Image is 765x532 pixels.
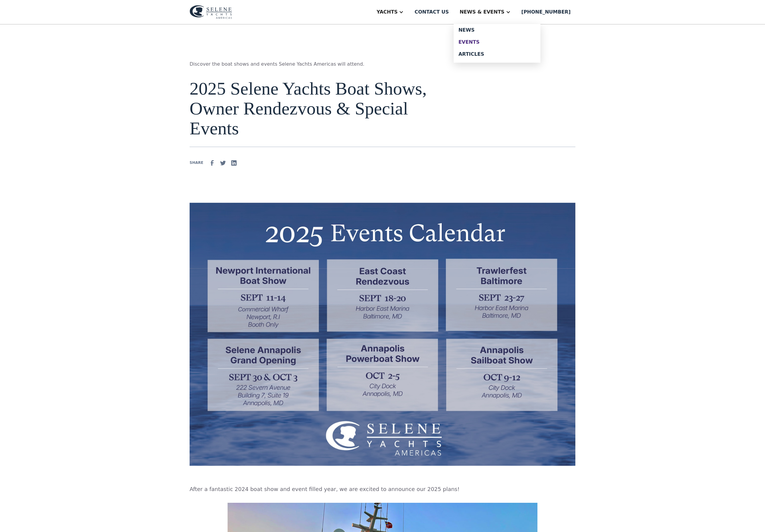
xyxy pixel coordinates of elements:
div: Events [458,40,536,45]
div: Articles [458,52,536,57]
a: News [454,24,540,36]
div: News [458,28,536,33]
a: Events [454,36,540,48]
img: Linkedin [230,159,238,167]
a: Articles [454,48,540,60]
h1: 2025 Selene Yachts Boat Shows, Owner Rendezvous & Special Events [190,79,440,138]
p: After a fantastic 2024 boat show and event filled year, we are excited to announce our 2025 plans! [190,485,575,493]
div: Yachts [376,8,398,16]
div: Contact us [414,8,449,16]
img: Twitter [219,159,227,167]
div: SHARE [190,160,203,165]
nav: News & EVENTS [454,24,540,63]
img: facebook [209,159,216,167]
div: [PHONE_NUMBER] [521,8,571,16]
p: Discover the boat shows and events Selene Yachts Americas will attend. [190,61,440,68]
img: 2025 Selene Yachts Boat Shows, Owner Rendezvous & Special Events [190,203,575,466]
img: logo [190,5,232,19]
div: News & EVENTS [460,8,505,16]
